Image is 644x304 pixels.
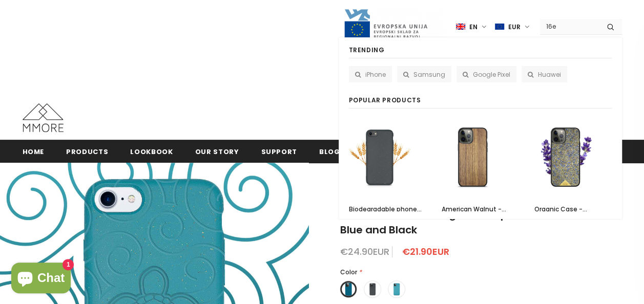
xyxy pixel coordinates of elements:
a: Our Story [195,140,239,163]
span: American Walnut - LIMITED EDITION [442,205,506,225]
a: Home [23,140,45,163]
a: Samsung [397,66,451,82]
input: Search Site [540,19,599,34]
a: Blog [319,140,340,163]
inbox-online-store-chat: Shopify online store chat [8,263,74,296]
a: Huawei [522,66,567,82]
span: Huawei [538,70,561,79]
img: Javni Razpis [343,8,446,46]
span: Samsung [413,70,445,79]
span: Color [340,268,357,276]
img: MMORE Cases [23,103,64,132]
span: Products [66,147,108,157]
span: EUR [508,22,521,32]
a: Javni Razpis [343,22,446,31]
a: support [261,140,297,163]
a: Biodegradable phone case - Black [349,204,426,215]
a: Lookbook [130,140,173,163]
span: Biodegradable phone case - Black [349,205,422,225]
span: Blog [319,147,340,157]
span: €24.90EUR [340,245,389,258]
span: Trending [349,46,385,54]
span: iPhone [365,70,386,79]
img: i-lang-1.png [456,23,465,31]
span: Ocean Turtle - Biodegradable phone case - Ocean Blue and Black [340,207,608,237]
span: Our Story [195,147,239,157]
span: Popular Products [349,96,421,104]
span: Home [23,147,45,157]
span: Organic Case - Lavender [534,205,587,225]
span: en [469,22,477,32]
a: Organic Case - Lavender [534,204,612,215]
span: Lookbook [130,147,173,157]
a: Products [66,140,108,163]
span: Google Pixel [473,70,510,79]
a: iPhone [349,66,392,82]
a: Google Pixel [456,66,516,82]
a: Create an account [562,122,622,131]
span: €21.90EUR [402,245,449,258]
a: American Walnut - LIMITED EDITION [442,204,519,215]
span: support [261,147,297,157]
